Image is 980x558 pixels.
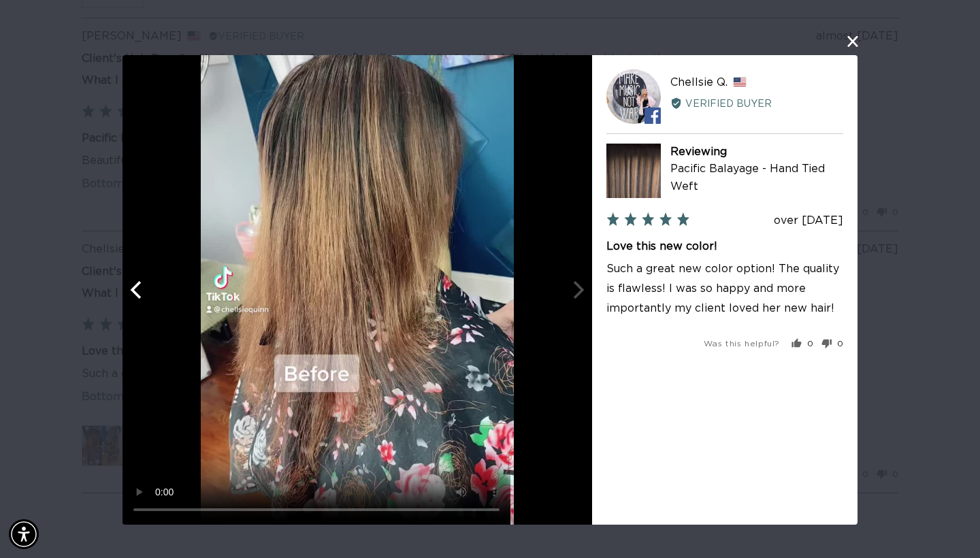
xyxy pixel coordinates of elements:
video: Your browser doesn't support HTML5 videos. [122,55,592,525]
div: CQ [606,69,661,124]
button: close this modal window [845,33,861,50]
p: Such a great new color option! The quality is flawless! I was so happy and more importantly my cl... [606,259,843,318]
button: Previous [122,275,152,305]
a: Pacific Balayage - Hand Tied Weft [670,163,825,192]
img: Pacific Balayage - Hand Tied Weft [606,144,661,198]
span: United States [733,77,747,87]
div: Reviewing [670,144,843,161]
h2: Love this new color! [606,239,843,254]
div: Verified Buyer [670,97,843,112]
span: Chellsie Q. [670,77,728,88]
span: over [DATE] [774,215,843,226]
button: Yes [791,339,813,349]
span: Was this helpful? [704,340,780,348]
button: No [816,339,843,349]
